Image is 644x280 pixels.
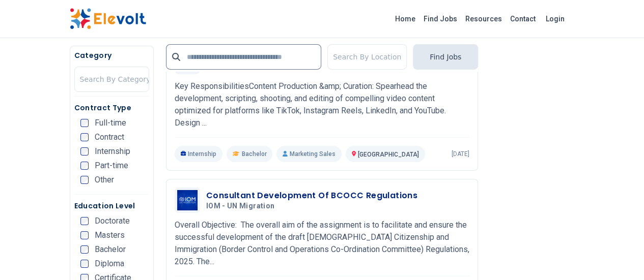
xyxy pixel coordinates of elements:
img: Elevolt [70,8,146,29]
a: Pawa It SolutionsMarketing InternPawa It SolutionsKey Responsibilities ​Content Production &amp; ... [175,49,469,162]
h5: Contract Type [74,103,149,113]
h5: Education Level [74,201,149,211]
input: Full-time [80,119,89,127]
h3: Consultant Development Of BCOCC Regulations [206,190,417,202]
a: Contact [506,11,540,27]
img: IOM - UN Migration [177,190,198,210]
p: Key Responsibilities ​Content Production &amp; Curation: Spearhead the development, scripting, sh... [175,80,469,129]
input: Contract [80,133,89,141]
span: Part-time [95,162,128,170]
p: Internship [175,146,223,162]
input: Doctorate [80,217,89,225]
span: Internship [95,147,130,155]
span: [GEOGRAPHIC_DATA] [358,151,419,158]
input: Part-time [80,162,89,170]
span: Doctorate [95,217,130,225]
iframe: Chat Widget [593,231,644,280]
input: Internship [80,147,89,155]
input: Diploma [80,260,89,268]
input: Masters [80,231,89,239]
span: IOM - UN Migration [206,202,274,211]
a: Find Jobs [419,11,461,27]
span: Other [95,176,114,184]
input: Other [80,176,89,184]
a: Login [540,9,571,29]
p: Overall Objective: The overall aim of the assignment is to facilitate and ensure the successful d... [175,219,469,268]
a: Resources [461,11,506,27]
span: Bachelor [95,245,126,254]
span: Bachelor [241,150,266,158]
button: Find Jobs [413,44,478,70]
h5: Category [74,50,149,60]
p: Marketing Sales [276,146,341,162]
span: Contract [95,133,124,141]
a: Home [391,11,419,27]
span: Diploma [95,260,124,268]
p: [DATE] [452,150,469,158]
span: Full-time [95,119,126,127]
input: Bachelor [80,245,89,254]
span: Masters [95,231,125,239]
